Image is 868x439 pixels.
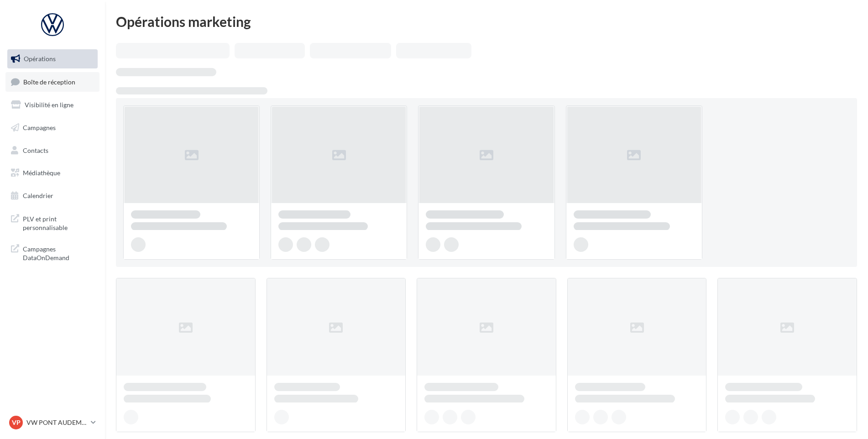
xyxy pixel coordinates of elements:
span: Calendrier [23,192,53,199]
a: Médiathèque [5,163,99,183]
a: Campagnes DataOnDemand [5,239,99,266]
span: Opérations [24,55,56,63]
span: VP [12,418,21,427]
a: Boîte de réception [5,72,99,92]
p: VW PONT AUDEMER [26,418,87,427]
a: Contacts [5,141,99,160]
span: Campagnes DataOnDemand [23,243,94,262]
div: Opérations marketing [116,15,857,28]
a: Calendrier [5,186,99,205]
a: VP VW PONT AUDEMER [7,414,98,431]
a: PLV et print personnalisable [5,209,99,236]
a: Opérations [5,49,99,68]
a: Visibilité en ligne [5,95,99,115]
span: Visibilité en ligne [25,101,73,109]
span: PLV et print personnalisable [23,213,94,232]
span: Contacts [23,146,48,154]
a: Campagnes [5,118,99,137]
span: Médiathèque [23,169,60,177]
span: Campagnes [23,124,56,131]
span: Boîte de réception [23,78,75,85]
